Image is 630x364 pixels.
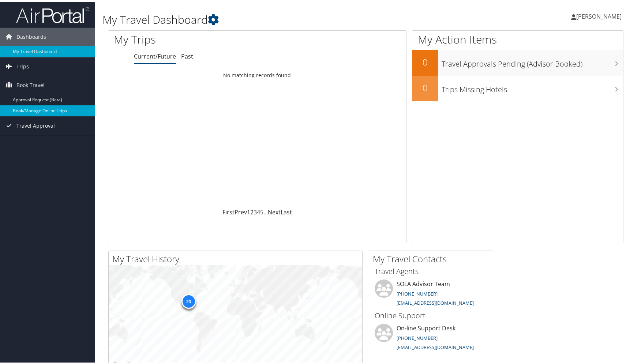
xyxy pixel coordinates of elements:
h2: My Travel History [112,251,362,263]
a: Last [281,206,292,214]
a: Current/Future [134,50,176,59]
span: Book Travel [16,74,45,93]
span: Trips [16,56,29,74]
h3: Trips Missing Hotels [442,79,623,93]
a: 0Travel Approvals Pending (Advisor Booked) [412,48,623,74]
a: 5 [260,206,263,214]
h1: My Action Items [412,30,623,45]
a: [PERSON_NAME] [571,4,629,26]
a: [PHONE_NUMBER] [397,289,438,295]
a: Next [268,206,281,214]
h1: My Travel Dashboard [102,10,453,26]
h1: My Trips [114,30,277,45]
h3: Travel Agents [375,264,487,275]
a: 2 [250,206,254,214]
a: [EMAIL_ADDRESS][DOMAIN_NAME] [397,342,474,349]
td: No matching records found [108,67,406,80]
a: Prev [235,206,247,214]
span: [PERSON_NAME] [576,11,622,19]
li: On-line Support Desk [371,322,491,352]
a: [EMAIL_ADDRESS][DOMAIN_NAME] [397,298,474,304]
div: 23 [181,292,196,307]
a: [PHONE_NUMBER] [397,333,438,339]
a: 0Trips Missing Hotels [412,74,623,100]
h3: Travel Approvals Pending (Advisor Booked) [442,53,623,67]
span: Travel Approval [16,115,55,133]
img: airportal-logo.png [16,5,89,22]
h2: 0 [412,54,438,67]
a: 4 [257,206,260,214]
h2: My Travel Contacts [373,251,493,263]
h3: Online Support [375,309,487,319]
h2: 0 [412,80,438,92]
span: Dashboards [16,26,46,44]
a: First [222,206,235,214]
li: SOLA Advisor Team [371,278,491,308]
a: Past [181,50,193,59]
span: … [263,206,268,214]
a: 1 [247,206,250,214]
a: 3 [254,206,257,214]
